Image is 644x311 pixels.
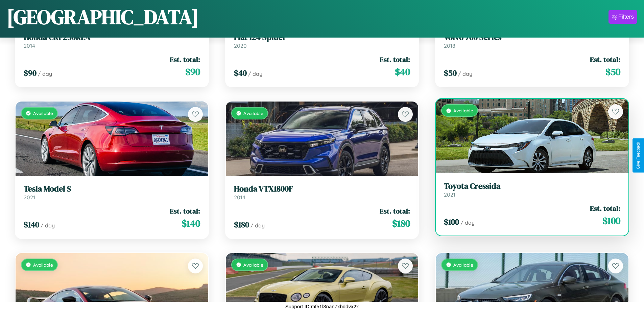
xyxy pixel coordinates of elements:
span: Est. total: [590,54,620,64]
span: Available [33,110,53,116]
span: Available [33,262,53,268]
span: Available [453,108,473,113]
span: Est. total: [380,54,410,64]
span: 2014 [234,194,245,201]
a: Volvo 760 Series2018 [444,32,620,49]
span: 2021 [444,191,455,198]
a: Tesla Model S2021 [24,184,200,201]
h3: Tesla Model S [24,184,200,194]
span: Available [243,262,263,268]
a: Honda VTX1800F2014 [234,184,410,201]
h3: Honda VTX1800F [234,184,410,194]
h3: Toyota Cressida [444,181,620,191]
h1: [GEOGRAPHIC_DATA] [7,3,199,31]
span: / day [458,70,472,77]
p: Support ID: mf51l3nan7xbddvx2x [285,302,359,311]
span: $ 140 [182,217,200,230]
h3: Honda CRF250RLA [24,32,200,42]
span: $ 180 [392,217,410,230]
a: Fiat 124 Spider2020 [234,32,410,49]
span: / day [248,70,262,77]
span: / day [251,222,265,229]
span: Est. total: [380,206,410,216]
span: $ 180 [234,219,249,230]
div: Give Feedback [636,142,641,169]
span: Est. total: [170,54,200,64]
span: $ 90 [185,65,200,79]
button: Filters [609,10,637,24]
span: Est. total: [590,203,620,213]
span: Available [243,110,263,116]
h3: Fiat 124 Spider [234,32,410,42]
span: $ 40 [395,65,410,79]
a: Honda CRF250RLA2014 [24,32,200,49]
span: Est. total: [170,206,200,216]
span: 2021 [24,194,35,201]
span: / day [38,70,52,77]
span: $ 50 [605,65,620,79]
span: / day [41,222,55,229]
span: $ 100 [444,216,459,227]
span: $ 50 [444,67,457,79]
span: $ 140 [24,219,39,230]
span: $ 90 [24,67,37,79]
span: 2020 [234,42,247,49]
a: Toyota Cressida2021 [444,181,620,198]
span: / day [460,219,475,226]
span: $ 100 [602,214,620,227]
h3: Volvo 760 Series [444,32,620,42]
span: 2018 [444,42,455,49]
span: $ 40 [234,67,247,79]
span: Available [453,262,473,268]
span: 2014 [24,42,35,49]
div: Filters [618,14,634,20]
